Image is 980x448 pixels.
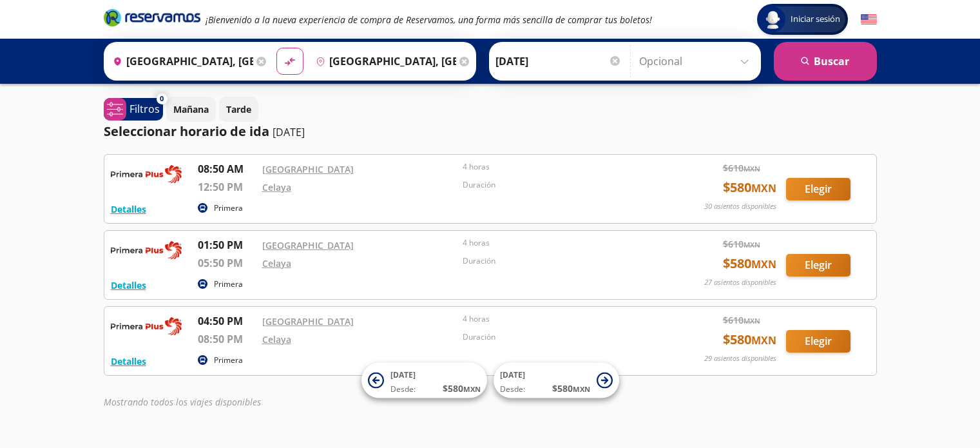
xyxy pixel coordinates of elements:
[723,178,776,197] span: $ 580
[463,161,657,173] p: 4 horas
[704,353,776,364] p: 29 asientos disponibles
[573,384,590,394] small: MXN
[390,384,416,395] span: Desde:
[262,163,354,175] a: [GEOGRAPHIC_DATA]
[111,202,146,216] button: Detalles
[108,45,253,77] input: Buscar Origen
[111,237,182,263] img: RESERVAMOS
[160,93,164,104] span: 0
[104,8,200,27] i: Brand Logo
[751,181,776,195] small: MXN
[111,278,146,292] button: Detalles
[463,255,657,267] p: Duración
[262,181,291,193] a: Celaya
[198,179,256,195] p: 12:50 PM
[130,101,160,117] p: Filtros
[861,12,877,28] button: English
[104,396,261,408] em: Mostrando todos los viajes disponibles
[723,237,760,251] span: $ 610
[786,178,850,200] button: Elegir
[262,315,354,327] a: [GEOGRAPHIC_DATA]
[723,313,760,327] span: $ 610
[111,161,182,187] img: RESERVAMOS
[463,384,481,394] small: MXN
[214,278,243,290] p: Primera
[723,254,776,273] span: $ 580
[214,202,243,214] p: Primera
[443,382,481,395] span: $ 580
[262,257,291,269] a: Celaya
[744,240,760,249] small: MXN
[104,8,200,31] a: Brand Logo
[273,124,305,140] p: [DATE]
[463,179,657,191] p: Duración
[751,333,776,347] small: MXN
[744,316,760,326] small: MXN
[226,102,251,116] p: Tarde
[723,161,760,175] span: $ 610
[361,363,487,398] button: [DATE]Desde:$580MXN
[786,330,850,353] button: Elegir
[463,237,657,249] p: 4 horas
[111,355,146,368] button: Detalles
[744,164,760,173] small: MXN
[751,257,776,271] small: MXN
[463,331,657,343] p: Duración
[104,122,269,141] p: Seleccionar horario de ida
[262,333,291,346] a: Celaya
[704,277,776,288] p: 27 asientos disponibles
[198,331,256,347] p: 08:50 PM
[704,201,776,212] p: 30 asientos disponibles
[723,330,776,349] span: $ 580
[494,363,619,398] button: [DATE]Desde:$580MXN
[198,313,256,329] p: 04:50 PM
[774,42,877,81] button: Buscar
[166,97,216,122] button: Mañana
[786,254,850,277] button: Elegir
[500,369,525,380] span: [DATE]
[262,239,354,251] a: [GEOGRAPHIC_DATA]
[198,255,256,271] p: 05:50 PM
[390,369,416,380] span: [DATE]
[219,97,258,122] button: Tarde
[495,45,622,77] input: Elegir Fecha
[198,161,256,177] p: 08:50 AM
[463,313,657,325] p: 4 horas
[311,45,456,77] input: Buscar Destino
[198,237,256,253] p: 01:50 PM
[785,13,845,26] span: Iniciar sesión
[104,98,163,121] button: 0Filtros
[552,382,590,395] span: $ 580
[173,102,209,116] p: Mañana
[206,14,652,26] em: ¡Bienvenido a la nueva experiencia de compra de Reservamos, una forma más sencilla de comprar tus...
[639,45,754,77] input: Opcional
[500,384,525,395] span: Desde:
[111,313,182,339] img: RESERVAMOS
[214,355,243,366] p: Primera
